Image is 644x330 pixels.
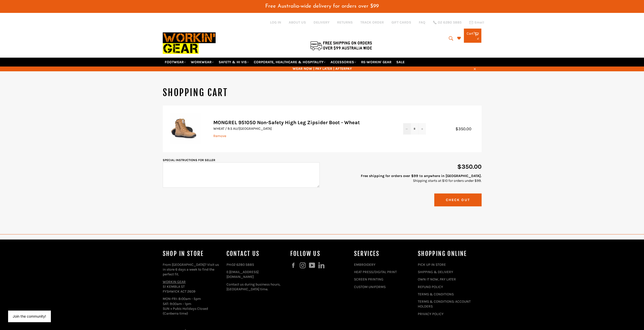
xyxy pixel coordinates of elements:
[163,296,221,316] p: MON-FRI: 8:00am - 5pm SAT: 9:00am - 1pm SUN + Pubic Holidays Closed (Canberra time)
[394,58,407,67] a: SALE
[328,58,358,67] a: ACCESSORIES
[163,158,215,162] label: Special instructions for seller
[418,250,476,258] h4: SHOPPING ONLINE
[213,134,226,138] a: Remove
[163,250,221,258] h4: Shop In Store
[474,21,484,24] span: Email
[457,163,482,170] span: $350.00
[13,314,46,318] button: Join the community!
[213,120,360,125] a: MONGREL 951050 Non-Safety High Leg Zipsider Boot - Wheat
[309,40,373,51] img: Flat $9.95 shipping Australia wide
[464,29,481,43] a: Cart 2
[354,250,413,258] h4: services
[418,312,444,316] a: PRIVACY POLICY
[226,270,285,279] p: E:
[232,262,254,267] a: 02 6280 5885
[359,58,393,67] a: RE-WORKIN' GEAR
[290,250,349,258] h4: Follow us
[391,20,411,25] a: GIFT CARDS
[354,277,383,281] a: SCREEN PRINTING
[226,282,285,292] p: Contact us during business hours, [GEOGRAPHIC_DATA] time.
[477,36,479,40] span: 2
[418,262,446,267] a: PICK UP IN STORE
[354,270,397,274] a: HEAT PRESS/DIGITAL PRINT
[226,262,285,267] p: PH:
[217,58,251,67] a: SAFETY & HI VIS
[163,29,216,57] img: Workin Gear leaders in Workwear, Safety Boots, PPE, Uniforms. Australia's No.1 in Workwear
[170,113,201,143] img: MONGREL 951050 Non-Safety High Leg Zipsider Boot - Wheat - WHEAT / 9.5 AU/UK
[354,262,376,267] a: EMBROIDERY
[163,279,221,294] p: 51 KEMBLA ST FYSHWICK ACT 2609
[163,280,186,284] a: WORKIN GEAR
[189,58,216,67] a: WORKWEAR
[163,262,221,277] p: From [GEOGRAPHIC_DATA]? Visit us in store 6 days a week to find the perfect fit.
[325,173,482,183] p: Shipping starts at $10 for orders under $99.
[418,123,426,135] button: Increase item quantity by one
[213,126,393,131] p: WHEAT / 9.5 AU/[GEOGRAPHIC_DATA]
[265,4,379,9] span: Free Australia-wide delivery for orders over $99
[438,21,462,24] span: 02 6280 5885
[418,299,471,309] a: TERMS & CONDITIONS: ACCOUNT HOLDERS
[289,20,306,25] a: ABOUT US
[418,277,456,281] a: OWN IT NOW, PAY LATER
[403,123,411,135] button: Reduce item quantity by one
[337,20,353,25] a: RETURNS
[434,193,482,206] button: Check Out
[163,58,188,67] a: FOOTWEAR
[252,58,328,67] a: CORPORATE, HEALTHCARE & HOSPITALITY
[314,20,329,25] a: DELIVERY
[418,270,453,274] a: SHIPPING & DELIVERY
[433,21,462,24] a: 02 6280 5885
[418,285,443,289] a: REFUND POLICY
[419,20,425,25] a: FAQ
[469,20,484,25] a: Email
[226,270,259,279] a: [EMAIL_ADDRESS][DOMAIN_NAME]
[455,126,476,131] span: $350.00
[360,20,384,25] a: TRACK ORDER
[418,292,454,296] a: TERMS & CONDITIONS
[361,174,482,178] strong: Free shipping for orders over $99 to anywhere in [GEOGRAPHIC_DATA].
[270,20,281,25] a: Log in
[163,86,482,99] h1: Shopping Cart
[163,66,482,71] span: WEAR NOW | PAY LATER | AFTERPAY
[226,250,285,258] h4: Contact Us
[354,285,386,289] a: CUSTOM UNIFORMS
